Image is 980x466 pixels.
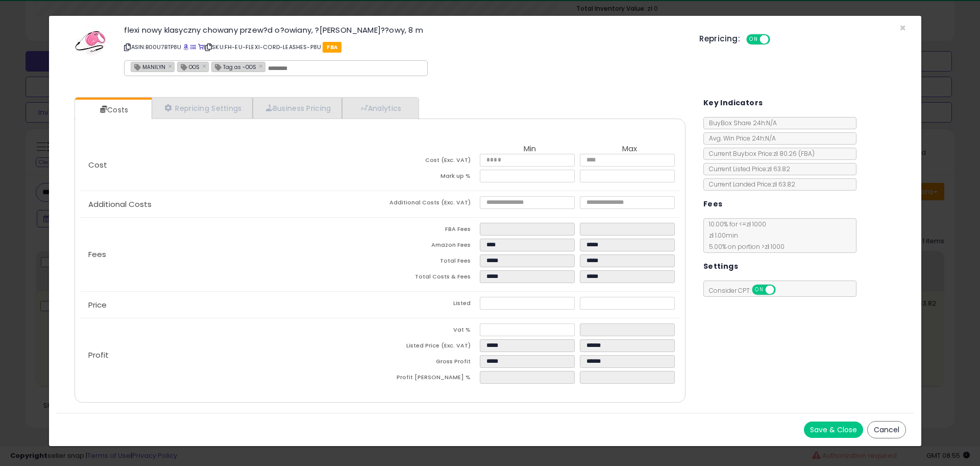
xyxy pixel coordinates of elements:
button: Cancel [867,421,906,438]
td: Listed Price (Exc. VAT) [380,339,480,355]
span: Tag as -OOS [212,62,256,71]
span: ON [747,35,760,44]
span: 10.00 % for <= zł 1000 [704,220,785,251]
span: OFF [769,35,785,44]
span: Current Buybox Price: [704,149,815,158]
p: Profit [80,351,380,359]
th: Max [580,145,680,154]
td: Mark up % [380,170,480,185]
td: Amazon Fees [380,239,480,254]
h5: Key Indicators [703,97,763,109]
a: Analytics [342,98,418,119]
td: Total Costs & Fees [380,270,480,286]
td: Total Fees [380,254,480,270]
a: Your listing only [198,43,204,51]
a: BuyBox page [183,43,189,51]
span: zł 80.26 [773,149,815,158]
img: 41eJAcaA1mL._SL60_.jpg [75,26,106,57]
td: Profit [PERSON_NAME] % [380,371,480,387]
span: × [899,20,906,35]
a: Repricing Settings [152,98,253,119]
span: Current Listed Price: zł 63.82 [704,165,790,173]
th: Min [480,145,580,154]
a: Business Pricing [253,98,342,119]
a: × [259,61,265,71]
td: Additional Costs (Exc. VAT) [380,196,480,212]
td: Gross Profit [380,355,480,371]
span: 5.00 % on portion > zł 1000 [704,242,785,251]
span: Current Landed Price: zł 63.82 [704,180,795,189]
span: Avg. Win Price 24h: N/A [704,134,776,143]
p: ASIN: B00U7BTP8U | SKU: FH-EU-FLEXI-CORD-LEASHES-P8U [124,39,684,55]
span: BuyBox Share 24h: N/A [704,119,777,127]
h5: Settings [703,260,738,273]
a: Costs [75,100,151,120]
h3: flexi nowy klasyczny chowany przew?d o?owiany, ?[PERSON_NAME]??owy, 8 m [124,26,684,34]
span: Consider CPT: [704,286,789,295]
td: Vat % [380,323,480,339]
span: FBA [323,42,341,53]
a: All offer listings [190,43,196,51]
button: Save & Close [804,422,863,438]
p: Cost [80,161,380,169]
h5: Fees [703,198,723,211]
td: Cost (Exc. VAT) [380,154,480,170]
a: × [168,61,174,71]
span: MANILYN [131,62,165,71]
p: Additional Costs [80,200,380,208]
span: OFF [774,286,790,294]
p: Fees [80,250,380,259]
a: × [202,61,208,71]
td: Listed [380,297,480,313]
span: zł 1.00 min [704,231,738,240]
span: ON [753,286,766,294]
td: FBA Fees [380,223,480,239]
h5: Repricing: [699,35,740,43]
span: ( FBA ) [798,149,815,158]
p: Price [80,301,380,309]
span: OOS [178,62,200,71]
